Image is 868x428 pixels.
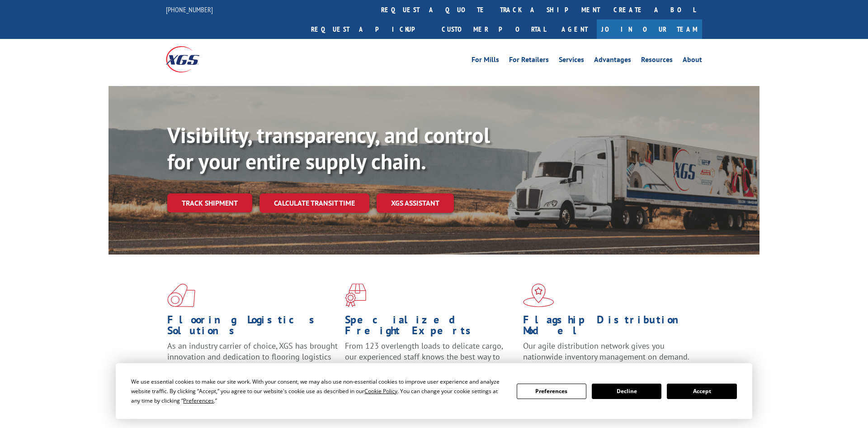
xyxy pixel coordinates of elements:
h1: Flagship Distribution Model [523,314,694,341]
span: Preferences [183,397,214,404]
img: xgs-icon-total-supply-chain-intelligence-red [167,284,195,307]
span: Cookie Policy [364,387,397,395]
a: Track shipment [167,193,252,212]
button: Preferences [517,384,586,399]
a: XGS ASSISTANT [377,193,454,213]
img: xgs-icon-flagship-distribution-model-red [523,284,554,307]
h1: Flooring Logistics Solutions [167,314,338,341]
a: Request a pickup [304,19,435,39]
a: For Mills [472,56,499,66]
a: Customer Portal [435,19,552,39]
a: For Retailers [509,56,549,66]
p: From 123 overlength loads to delicate cargo, our experienced staff knows the best way to move you... [345,341,516,381]
a: About [683,56,702,66]
img: xgs-icon-focused-on-flooring-red [345,284,366,307]
button: Decline [592,384,661,399]
b: Visibility, transparency, and control for your entire supply chain. [167,121,490,175]
a: Agent [552,19,597,39]
span: Our agile distribution network gives you nationwide inventory management on demand. [523,341,689,362]
a: Join Our Team [597,19,702,39]
a: Calculate transit time [259,193,369,213]
div: Cookie Consent Prompt [116,363,752,419]
a: [PHONE_NUMBER] [166,5,213,14]
a: Resources [641,56,673,66]
a: Advantages [594,56,631,66]
div: We use essential cookies to make our site work. With your consent, we may also use non-essential ... [131,377,505,405]
button: Accept [667,384,736,399]
h1: Specialized Freight Experts [345,314,516,341]
span: As an industry carrier of choice, XGS has brought innovation and dedication to flooring logistics... [167,341,338,373]
a: Services [559,56,584,66]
